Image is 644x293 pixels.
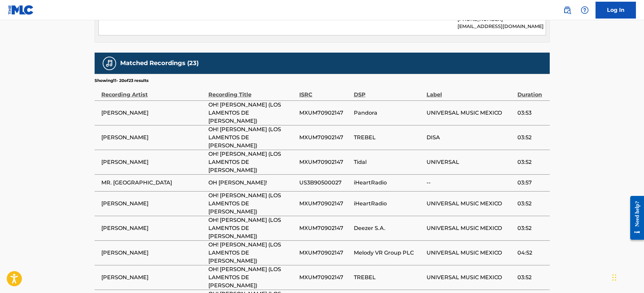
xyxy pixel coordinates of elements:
span: [PERSON_NAME] [101,200,205,208]
div: Recording Artist [101,84,205,99]
span: OH! [PERSON_NAME] (LOS LAMENTOS DE [PERSON_NAME]) [208,192,296,216]
img: search [563,6,571,14]
span: OH! [PERSON_NAME] (LOS LAMENTOS DE [PERSON_NAME]) [208,241,296,265]
span: 03:52 [517,200,546,208]
div: Recording Title [208,84,296,99]
span: OH! [PERSON_NAME] (LOS LAMENTOS DE [PERSON_NAME]) [208,125,296,150]
div: Label [427,84,514,99]
span: OH! [PERSON_NAME] (LOS LAMENTOS DE [PERSON_NAME]) [208,101,296,125]
span: MR. [GEOGRAPHIC_DATA] [101,179,205,187]
span: UNIVERSAL MUSIC MEXICO [427,273,514,282]
span: Tidal [354,158,423,166]
span: Melody VR Group PLC [354,249,423,257]
span: 03:52 [517,134,546,142]
span: UNIVERSAL MUSIC MEXICO [427,109,514,117]
span: UNIVERSAL MUSIC MEXICO [427,200,514,208]
div: Drag [612,267,616,288]
span: US3B90500027 [299,179,350,187]
span: 03:52 [517,158,546,166]
div: ISRC [299,84,350,99]
span: UNIVERSAL MUSIC MEXICO [427,224,514,232]
img: Matched Recordings [105,59,113,67]
span: [PERSON_NAME] [101,273,205,282]
p: Showing 11 - 20 of 23 results [95,78,148,84]
span: iHeartRadio [354,179,423,187]
span: [PERSON_NAME] [101,134,205,142]
span: UNIVERSAL [427,158,514,166]
div: Help [578,3,591,17]
span: MXUM70902147 [299,200,350,208]
span: [PERSON_NAME] [101,224,205,232]
span: TREBEL [354,134,423,142]
a: Log In [596,2,636,19]
span: MXUM70902147 [299,134,350,142]
span: OH! [PERSON_NAME] (LOS LAMENTOS DE [PERSON_NAME]) [208,265,296,290]
span: Deezer S.A. [354,224,423,232]
iframe: Resource Center [625,191,644,245]
span: MXUM70902147 [299,224,350,232]
span: 03:52 [517,273,546,282]
span: Pandora [354,109,423,117]
span: [PERSON_NAME] [101,109,205,117]
span: iHeartRadio [354,200,423,208]
a: Public Search [561,3,574,17]
span: MXUM70902147 [299,109,350,117]
p: [EMAIL_ADDRESS][DOMAIN_NAME] [457,23,545,30]
div: DSP [354,84,423,99]
span: 04:52 [517,249,546,257]
span: MXUM70902147 [299,158,350,166]
div: Duration [517,84,546,99]
span: DISA [427,134,514,142]
span: OH! [PERSON_NAME] (LOS LAMENTOS DE [PERSON_NAME]) [208,150,296,174]
span: [PERSON_NAME] [101,249,205,257]
img: MLC Logo [8,5,34,15]
iframe: Chat Widget [610,261,644,293]
h5: Matched Recordings (23) [120,59,199,67]
span: [PERSON_NAME] [101,158,205,166]
span: OH! [PERSON_NAME] (LOS LAMENTOS DE [PERSON_NAME]) [208,216,296,240]
span: -- [427,179,514,187]
span: TREBEL [354,273,423,282]
span: 03:57 [517,179,546,187]
span: OH [PERSON_NAME]! [208,179,296,187]
span: MXUM70902147 [299,249,350,257]
span: MXUM70902147 [299,273,350,282]
span: UNIVERSAL MUSIC MEXICO [427,249,514,257]
span: 03:53 [517,109,546,117]
img: help [581,6,589,14]
span: 03:52 [517,224,546,232]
